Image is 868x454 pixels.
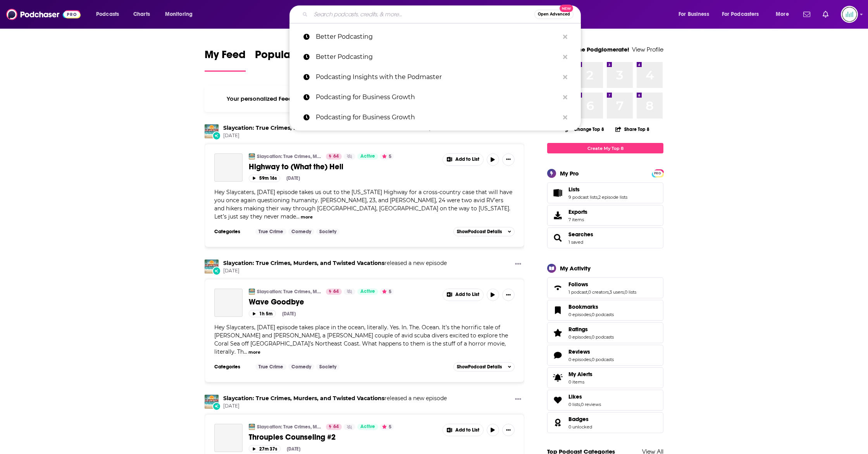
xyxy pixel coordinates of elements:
button: 1h 5m [249,310,276,317]
a: My Alerts [547,367,663,388]
p: Better Podcasting [316,47,559,67]
a: 2 episode lists [598,194,627,200]
a: Slaycation: True Crimes, Murders, and Twisted Vacations [223,395,384,402]
span: Reviews [547,345,663,366]
a: Slaycation: True Crimes, Murders, and Twisted Vacations [257,153,321,160]
span: Exports [550,210,565,221]
a: Slaycation: True Crimes, Murders, and Twisted Vacations [205,260,219,273]
span: Show Podcast Details [457,364,502,370]
a: Throuples Counseling #2 [249,432,437,442]
span: Badges [547,412,663,433]
span: Highway to (What the) Hell [249,162,343,172]
a: Comedy [288,229,314,235]
a: Show notifications dropdown [800,8,813,21]
span: 0 items [568,379,592,385]
a: 1 saved [568,239,583,245]
h3: released a new episode [223,260,447,267]
span: New [560,5,573,12]
span: My Feed [205,48,246,66]
button: Show More Button [512,395,524,404]
button: Show profile menu [841,6,858,23]
span: [DATE] [223,132,447,139]
a: 3 users [610,289,624,295]
img: Podchaser - Follow, Share and Rate Podcasts [6,7,81,22]
button: Show More Button [502,424,515,436]
img: User Profile [841,6,858,23]
button: Show More Button [443,289,483,301]
a: Lists [568,186,627,193]
a: Show notifications dropdown [820,8,832,21]
a: Exports [547,205,663,226]
img: Slaycation: True Crimes, Murders, and Twisted Vacations [249,424,255,430]
a: Lists [550,187,565,198]
span: Charts [133,9,150,20]
button: Change Top 8 [561,124,609,134]
a: Slaycation: True Crimes, Murders, and Twisted Vacations [257,289,321,295]
span: Searches [547,227,663,248]
a: 0 episodes [568,357,591,362]
p: Podcasting Insights with the Podmaster [316,67,559,87]
a: 1 podcast [568,289,587,295]
a: 0 podcasts [592,334,614,340]
span: Logged in as podglomerate [841,6,858,23]
span: Hey Slaycaters, [DATE] episode takes us out to the [US_STATE] Highway for a cross-country case th... [214,189,512,220]
a: My Feed [205,48,246,72]
a: Welcome The Podglomerate! [547,46,629,53]
a: Slaycation: True Crimes, Murders, and Twisted Vacations [223,260,384,267]
a: Create My Top 8 [547,143,663,153]
div: Your personalized Feed is curated based on the Podcasts, Creators, Users, and Lists that you Follow. [205,86,524,112]
a: PRO [653,170,662,176]
button: ShowPodcast Details [453,362,515,371]
h3: released a new episode [223,124,447,132]
a: Searches [550,232,565,243]
span: My Alerts [550,372,565,383]
a: Likes [568,393,601,400]
span: Active [360,153,375,160]
a: Slaycation: True Crimes, Murders, and Twisted Vacations [257,424,321,430]
a: Throuples Counseling #2 [214,424,243,452]
div: [DATE] [287,446,300,452]
span: , [609,289,610,295]
span: Ratings [547,322,663,343]
span: , [580,402,581,407]
a: Better Podcasting [289,47,581,67]
button: Show More Button [443,424,483,436]
button: ShowPodcast Details [453,227,515,236]
a: True Crime [255,364,286,370]
a: Follows [568,281,636,288]
span: 7 items [568,217,587,222]
span: Lists [547,182,663,203]
a: Society [316,364,339,370]
a: Reviews [550,350,565,361]
span: Throuples Counseling #2 [249,432,336,442]
span: Exports [568,208,587,215]
a: Highway to (What the) Hell [214,153,243,182]
span: More [776,9,789,20]
button: open menu [673,8,719,21]
a: Slaycation: True Crimes, Murders, and Twisted Vacations [205,124,219,138]
span: For Business [679,9,709,20]
span: Follows [568,281,588,288]
h3: released a new episode [223,395,447,402]
span: Lists [568,186,580,193]
div: My Activity [560,265,591,272]
button: Show More Button [443,154,483,165]
button: Show More Button [512,260,524,269]
img: Slaycation: True Crimes, Murders, and Twisted Vacations [205,395,219,409]
a: Slaycation: True Crimes, Murders, and Twisted Vacations [249,153,255,160]
span: , [624,289,625,295]
span: Popular Feed [255,48,321,66]
div: New Episode [212,131,221,140]
p: Podcasting for Business Growth [316,107,559,127]
span: Podcasts [96,9,119,20]
a: Wave Goodbye [214,289,243,317]
a: 0 podcasts [592,312,614,317]
button: open menu [91,8,129,21]
a: Podcasting for Business Growth [289,87,581,107]
a: Follows [550,282,565,293]
span: , [591,334,592,340]
a: Popular Feed [255,48,321,72]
